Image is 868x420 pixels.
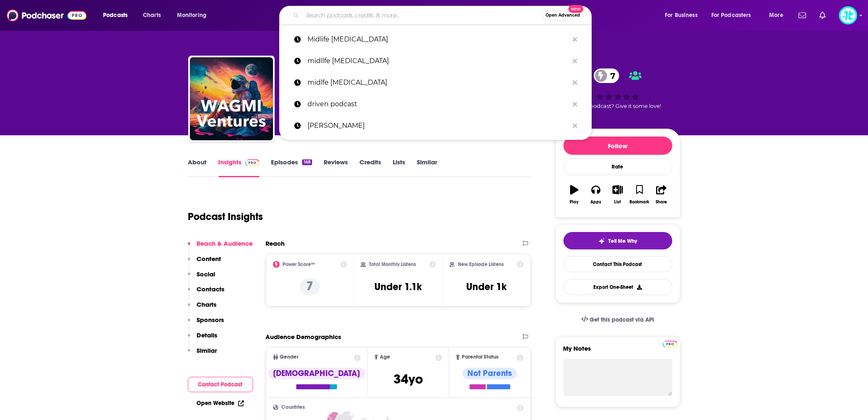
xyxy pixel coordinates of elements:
[594,68,620,83] a: 7
[590,316,654,323] span: Get this podcast via API
[663,341,677,347] img: Podchaser Pro
[197,285,225,293] p: Contacts
[369,261,416,267] h2: Total Monthly Listens
[607,180,628,210] button: List
[266,333,342,341] h2: Audience Demographics
[188,347,217,362] button: Similar
[795,8,809,22] a: Show notifications dropdown
[307,50,568,72] p: midllfe muse
[307,29,568,50] p: Midlife Muse
[458,261,504,267] h2: New Episode Listens
[188,158,207,177] a: About
[280,354,299,360] span: Gender
[839,6,857,24] span: Logged in as ImpactTheory
[417,158,437,177] a: Similar
[763,9,794,22] button: open menu
[598,238,605,244] img: tell me why sparkle
[188,377,253,392] button: Contact Podcast
[546,13,580,17] span: Open Advanced
[393,371,423,387] span: 34 yo
[97,9,138,22] button: open menu
[556,63,680,115] div: 7Good podcast? Give it some love!
[374,281,422,293] h3: Under 1.1k
[197,270,216,278] p: Social
[563,279,672,295] button: Export One-Sheet
[197,300,217,308] p: Charts
[197,347,217,354] p: Similar
[585,180,607,210] button: Apps
[574,103,661,109] span: Good podcast? Give it some love!
[393,158,405,177] a: Lists
[563,137,672,155] button: Follow
[268,368,365,379] div: [DEMOGRAPHIC_DATA]
[629,180,650,210] button: Bookmark
[197,255,221,263] p: Content
[307,93,568,115] p: driven podcast
[575,310,661,330] a: Get this podcast via API
[188,316,224,331] button: Sponsors
[663,339,677,347] a: Pro website
[563,256,672,272] a: Contact This Podcast
[279,93,592,115] a: driven podcast
[271,158,312,177] a: Episodes168
[197,331,218,339] p: Details
[665,10,698,21] span: For Business
[839,6,857,24] img: User Profile
[307,72,568,93] p: midlfe muse
[839,6,857,24] button: Show profile menu
[188,285,225,300] button: Contacts
[359,158,381,177] a: Credits
[307,115,568,137] p: don lemon
[188,300,217,316] button: Charts
[279,29,592,50] a: Midlife [MEDICAL_DATA]
[629,200,649,205] div: Bookmark
[103,10,128,21] span: Podcasts
[219,158,260,177] a: InsightsPodchaser Pro
[190,57,273,140] img: WAGMI Ventures Podcast
[615,200,621,205] div: List
[177,10,207,21] span: Monitoring
[602,68,620,83] span: 7
[563,180,585,210] button: Play
[138,9,166,22] a: Charts
[462,368,517,379] div: Not Parents
[816,8,829,22] a: Show notifications dropdown
[568,5,583,13] span: New
[197,400,244,407] a: Open Website
[188,270,216,286] button: Social
[570,200,578,205] div: Play
[245,159,260,166] img: Podchaser Pro
[380,354,390,360] span: Age
[563,344,672,359] label: My Notes
[563,232,672,249] button: tell me why sparkleTell Me Why
[563,158,672,175] div: Rate
[188,331,218,347] button: Details
[462,354,499,360] span: Parental Status
[283,261,315,267] h2: Power Score™
[7,7,86,23] img: Podchaser - Follow, Share and Rate Podcasts
[197,239,253,247] p: Reach & Audience
[650,180,672,210] button: Share
[279,50,592,72] a: midllfe [MEDICAL_DATA]
[143,10,161,21] span: Charts
[711,10,751,21] span: For Podcasters
[659,9,708,22] button: open menu
[302,159,312,165] div: 168
[590,200,601,205] div: Apps
[188,210,263,223] h1: Podcast Insights
[769,10,783,21] span: More
[300,278,320,295] p: 7
[706,9,763,22] button: open menu
[279,72,592,93] a: midlfe [MEDICAL_DATA]
[608,238,637,244] span: Tell Me Why
[171,9,217,22] button: open menu
[467,281,507,293] h3: Under 1k
[266,239,285,247] h2: Reach
[287,6,600,25] div: Search podcasts, credits, & more...
[188,255,221,270] button: Content
[302,9,542,22] input: Search podcasts, credits, & more...
[324,158,348,177] a: Reviews
[279,115,592,137] a: [PERSON_NAME]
